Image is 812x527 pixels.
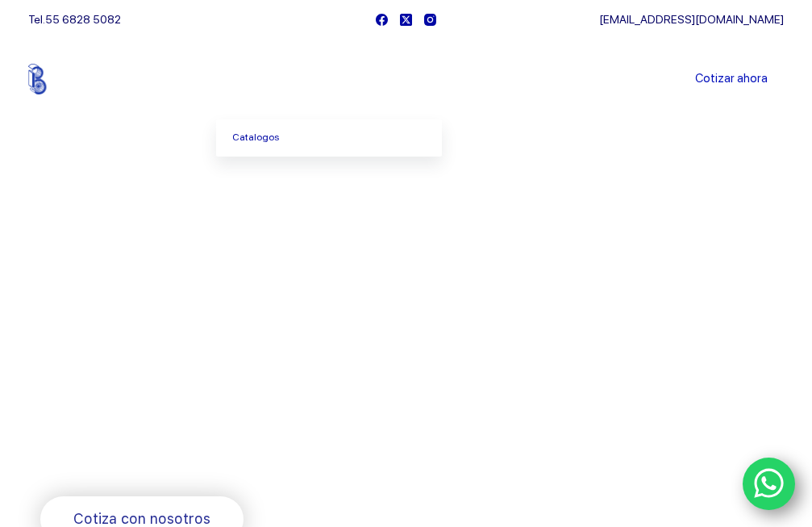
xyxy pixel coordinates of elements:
a: Instagram [424,14,436,26]
span: Rodamientos y refacciones industriales [40,454,359,475]
a: WhatsApp [743,458,796,511]
a: Facebook [376,14,388,26]
a: [EMAIL_ADDRESS][DOMAIN_NAME] [599,13,784,26]
a: X (Twitter) [400,14,412,26]
nav: Menu Principal [216,39,596,119]
span: Tel. [28,13,121,26]
span: Somos los doctores de la industria [40,275,375,437]
a: Cotizar ahora [679,63,784,95]
a: 55 6828 5082 [45,13,121,26]
span: Bienvenido a Balerytodo® [40,240,247,261]
a: Catalogos [216,119,442,157]
img: Balerytodo [28,64,129,94]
